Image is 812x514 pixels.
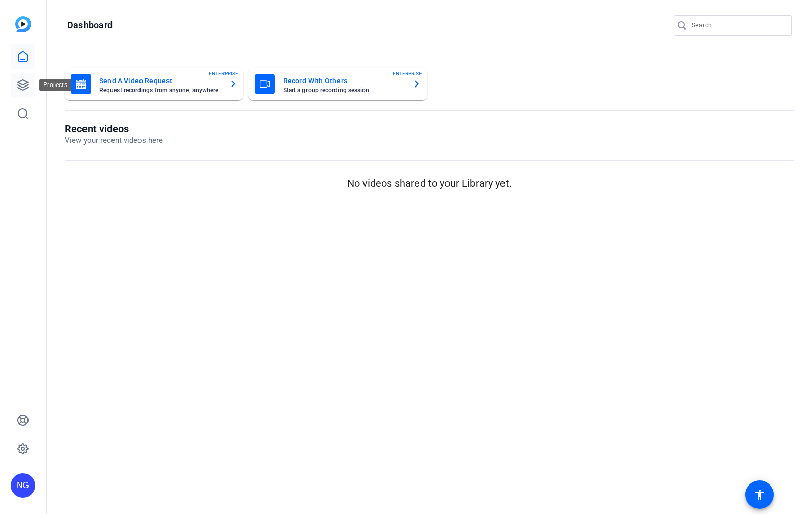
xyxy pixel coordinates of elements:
[67,19,113,32] h1: Dashboard
[65,135,163,147] p: View your recent videos here
[283,75,405,87] mat-card-title: Record With Others
[283,87,405,93] mat-card-subtitle: Start a group recording session
[753,489,766,501] mat-icon: accessibility
[393,70,422,77] span: ENTERPRISE
[15,16,31,32] img: blue-gradient.svg
[209,70,238,77] span: ENTERPRISE
[65,176,794,191] p: No videos shared to your Library yet.
[65,123,163,135] h1: Recent videos
[65,68,243,100] button: Send A Video RequestRequest recordings from anyone, anywhereENTERPRISE
[99,75,221,87] mat-card-title: Send A Video Request
[11,473,35,498] div: NG
[692,19,783,32] input: Search
[99,87,221,93] mat-card-subtitle: Request recordings from anyone, anywhere
[39,79,71,91] div: Projects
[248,68,427,100] button: Record With OthersStart a group recording sessionENTERPRISE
